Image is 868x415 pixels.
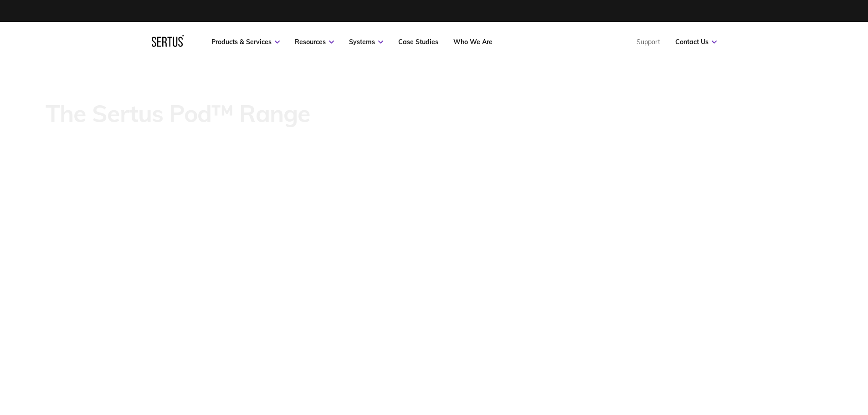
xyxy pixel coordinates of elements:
[637,38,660,46] a: Support
[349,38,383,46] a: Systems
[398,38,438,46] a: Case Studies
[211,38,280,46] a: Products & Services
[675,38,717,46] a: Contact Us
[295,38,334,46] a: Resources
[46,101,310,126] p: The Sertus Pod™ Range
[453,38,493,46] a: Who We Are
